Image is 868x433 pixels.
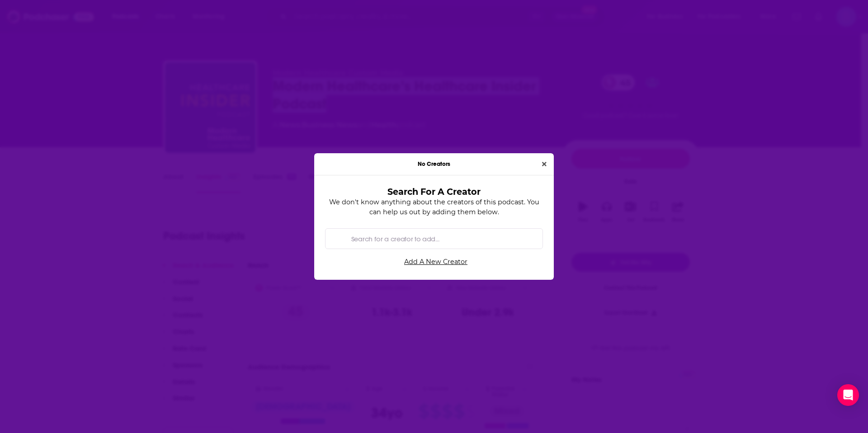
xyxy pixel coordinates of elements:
input: Search for a creator to add... [348,228,535,249]
div: Search by entity type [325,228,543,249]
div: Open Intercom Messenger [837,384,859,406]
h3: Search For A Creator [340,186,528,197]
button: Close [538,159,550,169]
p: We don't know anything about the creators of this podcast. You can help us out by adding them below. [325,197,543,217]
a: Add A New Creator [329,254,543,269]
div: No Creators [314,153,554,175]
